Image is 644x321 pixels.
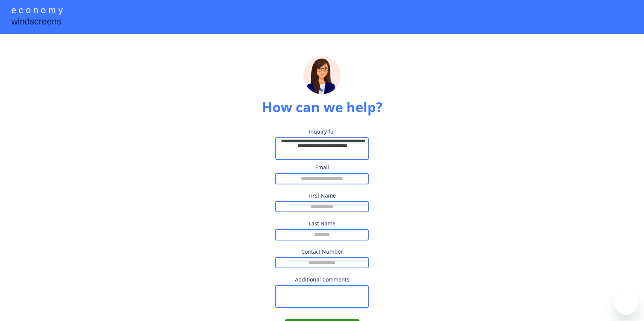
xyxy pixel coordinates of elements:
div: windscreens [11,15,61,30]
div: e c o n o m y [11,4,63,18]
div: Inquiry for [284,128,360,135]
div: Last Name [284,220,360,227]
div: How can we help? [262,98,382,117]
div: Contact Number [284,248,360,256]
img: madeline.png [303,56,341,94]
div: First Name [284,192,360,199]
div: Additional Comments [284,276,360,283]
iframe: Button to launch messaging window [614,291,638,315]
div: Email [284,164,360,171]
